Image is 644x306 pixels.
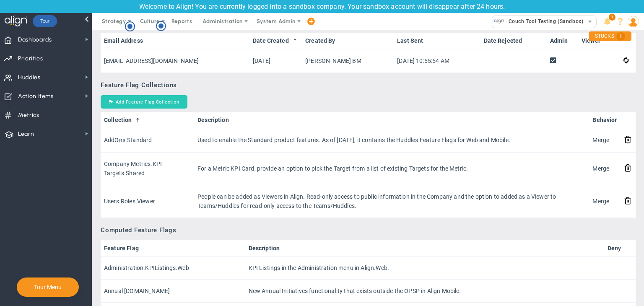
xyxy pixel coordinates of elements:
td: People can be added as Viewers in Align. Read-only access to public information in the Company an... [194,185,589,218]
span: select [584,16,596,28]
span: 1 [616,32,625,41]
a: Created By [305,37,390,44]
td: Company Metrics.KPI-Targets.Shared [101,153,194,185]
span: Huddles [18,69,41,86]
td: [PERSON_NAME] BM [302,49,394,73]
img: 64089.Person.photo [628,16,639,27]
li: Announcements [601,13,614,30]
td: [EMAIL_ADDRESS][DOMAIN_NAME] [101,49,249,73]
th: Deny [604,240,636,257]
button: Resend Invite [623,56,628,65]
button: Tour Menu [31,283,64,291]
a: Date Created [253,37,299,44]
button: Remove Collection [624,135,632,144]
span: 1 [609,14,615,21]
img: 33465.Company.photo [494,16,504,26]
button: Remove Collection [624,163,632,172]
td: For a Metric KPI Card, provide an option to pick the Target from a list of existing Targets for t... [194,153,589,185]
div: STUCKS [589,31,631,41]
span: Strategy [102,18,126,24]
td: [DATE] 10:55:54 AM [394,49,480,73]
a: Description [197,117,586,123]
button: Add Feature Flag Collection [101,95,187,109]
h3: Computed Feature Flags [101,226,636,234]
span: Learn [18,125,34,143]
span: Metrics [18,106,39,124]
td: Merge [589,153,621,185]
th: Feature Flag [101,240,245,257]
span: Dashboards [18,31,52,49]
td: New Annual Initiatives functionality that exists outside the OPSP in Align Mobile. [245,280,604,303]
span: System Admin [257,18,296,24]
button: Remove Collection [624,196,632,205]
td: Merge [589,185,621,218]
td: AddOns.Standard [101,128,194,152]
a: Date Rejected [484,37,543,44]
a: Viewer [582,37,617,44]
li: Help & Frequently Asked Questions (FAQ) [614,13,627,30]
a: Admin [550,37,575,44]
a: Collection [104,117,191,123]
td: Administration.KPIListings.Web [101,257,245,280]
td: Used to enable the Standard product features. As of [DATE], it contains the Huddles Feature Flags... [194,128,589,152]
td: Users.Roles.Viewer [101,185,194,218]
a: Last Sent [397,37,477,44]
th: Description [245,240,604,257]
h3: Feature Flag Collections [101,81,636,89]
td: Merge [589,128,621,152]
a: Behavior [592,117,617,123]
span: Culture [140,18,160,24]
span: Action Items [18,88,54,105]
span: Couch Tool Testing (Sandbox) [504,16,583,27]
span: Administration [203,18,242,24]
span: Priorities [18,50,43,67]
td: KPI Listings in the Administration menu in Align.Web. [245,257,604,280]
a: Email Address [104,37,246,44]
td: [DATE] [249,49,302,73]
td: Annual [DOMAIN_NAME] [101,280,245,303]
span: Reports [167,13,197,30]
